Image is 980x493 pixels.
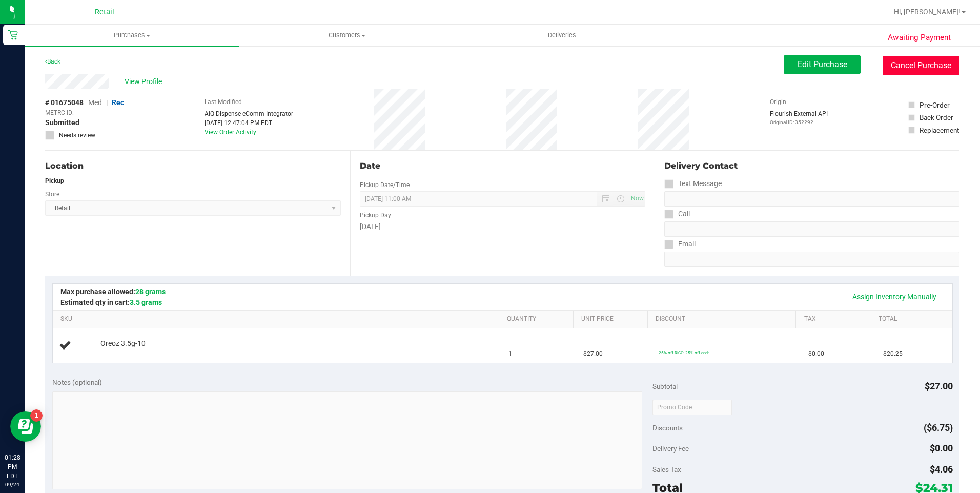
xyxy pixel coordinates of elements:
label: Text Message [664,176,722,191]
label: Pickup Date/Time [360,180,410,190]
input: Promo Code [652,400,732,415]
button: Edit Purchase [784,55,861,74]
label: Store [45,190,59,199]
span: # 01675048 [45,97,84,108]
iframe: Resource center [10,411,41,442]
span: Submitted [45,117,79,128]
a: Back [45,58,60,65]
span: Sales Tax [652,465,681,474]
label: Last Modified [205,97,242,107]
p: Original ID: 352292 [770,118,828,126]
span: Med [88,98,102,107]
div: Replacement [920,125,959,135]
a: Purchases [25,25,239,46]
span: Delivery Fee [652,444,689,453]
a: View Order Activity [205,129,256,136]
span: $20.25 [883,349,903,359]
strong: Pickup [45,177,64,184]
span: Customers [240,31,454,40]
input: Format: (999) 999-9999 [664,221,959,237]
iframe: Resource center unread badge [30,409,43,422]
span: $0.00 [930,443,953,454]
a: SKU [60,315,495,323]
span: $4.06 [930,464,953,475]
div: Delivery Contact [664,160,959,172]
span: 1 [508,349,512,359]
a: Quantity [507,315,569,323]
inline-svg: Retail [8,30,18,40]
span: View Profile [125,76,166,87]
a: Total [879,315,941,323]
span: Deliveries [534,31,590,40]
span: Max purchase allowed: [60,287,166,296]
span: - [76,108,78,117]
span: Rec [112,98,124,107]
a: Deliveries [455,25,669,46]
span: Discounts [652,419,683,437]
div: Date [360,160,646,172]
input: Format: (999) 999-9999 [664,191,959,207]
span: Subtotal [652,382,678,391]
span: Edit Purchase [798,59,847,69]
div: Flourish External API [770,109,828,126]
div: Location [45,160,341,172]
span: ($6.75) [924,422,953,433]
a: Assign Inventory Manually [846,288,943,305]
a: Unit Price [581,315,643,323]
a: Customers [239,25,454,46]
span: Oreoz 3.5g-10 [100,339,146,348]
a: Discount [656,315,792,323]
span: | [106,98,108,107]
span: METRC ID: [45,108,74,117]
span: Awaiting Payment [888,32,951,44]
div: [DATE] [360,221,646,232]
div: [DATE] 12:47:04 PM EDT [205,118,293,128]
button: Cancel Purchase [883,56,959,75]
span: Needs review [59,131,95,140]
p: 09/24 [5,481,20,488]
span: 25% off RICC: 25% off each [659,350,709,355]
span: $27.00 [583,349,603,359]
label: Call [664,207,690,221]
span: Purchases [25,31,239,40]
span: Notes (optional) [52,378,102,386]
span: Estimated qty in cart: [60,298,162,306]
span: 28 grams [135,287,166,296]
span: $0.00 [808,349,824,359]
div: AIQ Dispense eComm Integrator [205,109,293,118]
span: 3.5 grams [130,298,162,306]
p: 01:28 PM EDT [5,453,20,481]
label: Email [664,237,696,252]
a: Tax [804,315,866,323]
div: Back Order [920,112,953,122]
span: $27.00 [925,381,953,392]
div: Pre-Order [920,100,950,110]
span: Retail [95,8,114,16]
label: Pickup Day [360,211,391,220]
label: Origin [770,97,786,107]
span: Hi, [PERSON_NAME]! [894,8,961,16]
